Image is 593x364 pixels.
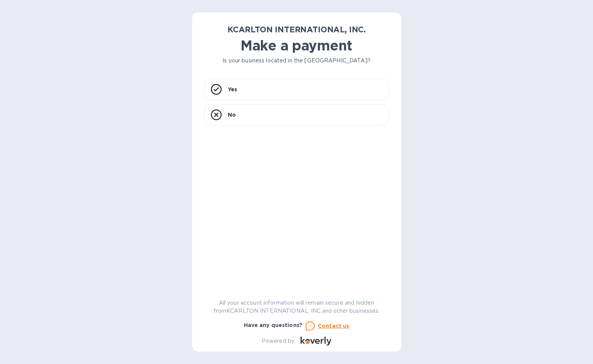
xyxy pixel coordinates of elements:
[244,322,303,328] b: Have any questions?
[204,57,389,65] p: Is your business located in the [GEOGRAPHIC_DATA]?
[204,37,389,54] h1: Make a payment
[228,111,236,119] p: No
[262,337,294,345] p: Powered by
[227,25,366,34] b: KCARLTON INTERNATIONAL, INC.
[204,299,389,315] p: All your account information will remain secure and hidden from KCARLTON INTERNATIONAL, INC. and ...
[228,86,237,93] p: Yes
[318,323,349,329] u: Contact us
